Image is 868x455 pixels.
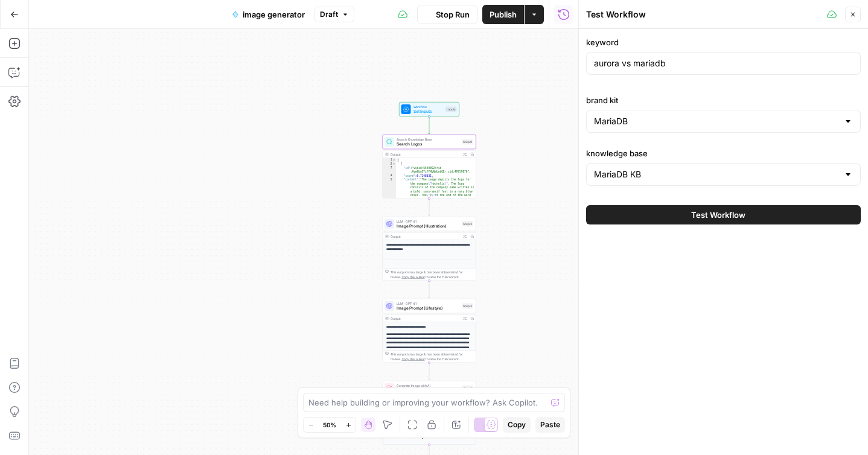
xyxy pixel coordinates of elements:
span: Workflow [413,104,444,109]
input: MariaDB [594,115,838,127]
div: This output is too large & has been abbreviated for review. to view the full content. [391,352,473,361]
button: Publish [482,5,524,24]
span: Set Inputs [413,109,444,115]
label: keyword [586,36,861,48]
div: This output is too large & has been abbreviated for review. to view the full content. [391,270,473,279]
div: Inputs [445,107,457,112]
button: Draft [314,7,354,22]
div: 1 [383,158,396,162]
span: Image Prompt (Lifestyle) [397,305,459,311]
g: Edge from step_3 to step_1 [429,363,430,380]
g: Edge from start to step_9 [429,116,430,134]
span: LLM · GPT-4.1 [397,219,459,224]
div: Generate Image with AIGenerate Image (Illustration)Step 1Output [383,381,476,445]
button: Stop Run [417,5,477,24]
span: Publish [490,8,517,21]
span: 50% [323,420,336,430]
button: image generator [225,5,312,24]
div: Output [391,152,459,157]
div: Step 1 [462,386,473,391]
span: Paste [540,419,560,430]
span: LLM · GPT-4.1 [397,301,459,306]
span: Copy [508,419,526,430]
g: Edge from step_9 to step_2 [429,199,430,216]
div: Output [391,316,459,321]
span: Search Logos [397,141,459,147]
span: Search Knowledge Base [397,137,459,142]
div: 2 [383,162,396,167]
div: Output [391,234,459,239]
button: Paste [535,417,565,433]
span: Toggle code folding, rows 2 through 17 [392,162,396,167]
span: Copy the output [402,275,425,279]
button: Test Workflow [586,205,861,224]
div: 3 [383,166,396,174]
div: 5 [383,178,396,221]
div: Step 9 [462,139,473,145]
span: Image Prompt (Illustration) [397,223,459,229]
g: Edge from step_2 to step_3 [429,281,430,298]
div: 4 [383,174,396,178]
span: Draft [320,9,338,20]
span: Stop Run [436,8,470,21]
span: Toggle code folding, rows 1 through 18 [392,158,396,162]
span: Test Workflow [691,209,745,221]
label: brand kit [586,94,861,106]
input: MariaDB KB [594,168,838,180]
div: Step 3 [462,304,473,309]
div: WorkflowSet InputsInputs [383,102,476,116]
span: Generate Image with AI [397,383,460,388]
label: knowledge base [586,147,861,159]
span: image generator [243,8,305,21]
div: Search Knowledge BaseSearch LogosStep 9Output[ { "id":"vsdid:5540092:rid :Xym6bn5TzfYMgNaUobGE-:c... [383,135,476,199]
button: Copy [503,417,531,433]
span: Copy the output [402,357,425,361]
div: Step 2 [462,221,473,227]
